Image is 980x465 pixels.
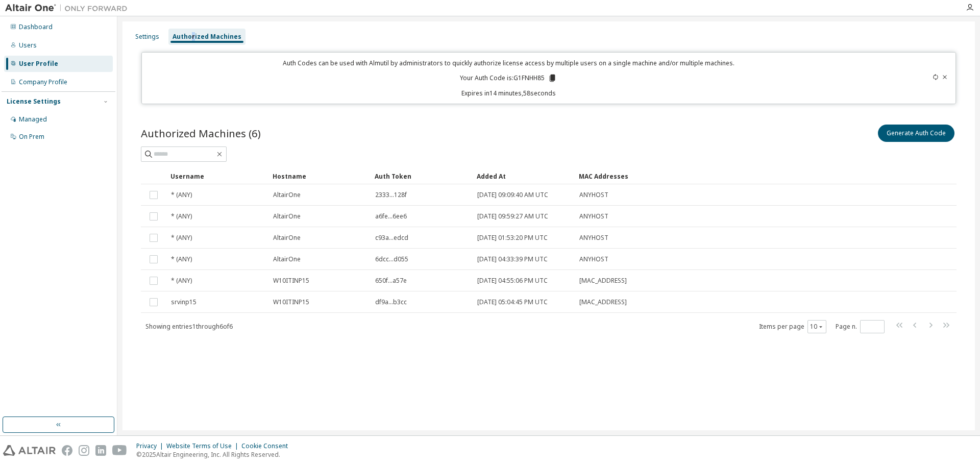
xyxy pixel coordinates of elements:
span: [DATE] 04:33:39 PM UTC [477,255,548,263]
div: Username [170,168,264,184]
span: ANYHOST [579,234,608,242]
div: Hostname [273,168,366,184]
span: 2333...128f [375,191,407,199]
p: © 2025 Altair Engineering, Inc. All Rights Reserved. [136,450,294,459]
span: [DATE] 05:04:45 PM UTC [477,298,548,306]
span: AltairOne [273,255,301,263]
span: [MAC_ADDRESS] [579,277,627,285]
span: [DATE] 09:09:40 AM UTC [477,191,548,199]
div: Dashboard [19,23,53,31]
span: a6fe...6ee6 [375,212,407,221]
div: License Settings [7,97,61,106]
span: * (ANY) [171,191,192,199]
span: * (ANY) [171,234,192,242]
img: youtube.svg [112,445,127,456]
div: Settings [135,33,159,41]
span: W10ITINP15 [273,298,309,306]
div: Added At [477,168,571,184]
span: [DATE] 01:53:20 PM UTC [477,234,548,242]
p: Your Auth Code is: G1FNHH85 [460,74,557,83]
div: Cookie Consent [241,442,294,450]
img: altair_logo.svg [3,445,56,456]
img: Altair One [5,3,133,13]
span: [DATE] 09:59:27 AM UTC [477,212,548,221]
span: AltairOne [273,212,301,221]
span: * (ANY) [171,277,192,285]
span: ANYHOST [579,191,608,199]
span: df9a...b3cc [375,298,407,306]
div: Users [19,41,37,50]
div: Company Profile [19,78,67,86]
span: 650f...a57e [375,277,407,285]
div: On Prem [19,133,44,141]
button: Generate Auth Code [878,125,954,142]
span: * (ANY) [171,255,192,263]
span: c93a...edcd [375,234,408,242]
span: Page n. [836,320,885,333]
div: Privacy [136,442,166,450]
span: Items per page [759,320,826,333]
span: ANYHOST [579,212,608,221]
span: Authorized Machines (6) [141,126,261,140]
span: srvinp15 [171,298,197,306]
img: facebook.svg [62,445,72,456]
span: [MAC_ADDRESS] [579,298,627,306]
div: Website Terms of Use [166,442,241,450]
span: [DATE] 04:55:06 PM UTC [477,277,548,285]
span: 6dcc...d055 [375,255,408,263]
div: Managed [19,115,47,124]
p: Expires in 14 minutes, 58 seconds [148,89,870,97]
span: Showing entries 1 through 6 of 6 [145,322,233,331]
div: MAC Addresses [579,168,852,184]
span: * (ANY) [171,212,192,221]
img: linkedin.svg [95,445,106,456]
span: ANYHOST [579,255,608,263]
span: AltairOne [273,191,301,199]
span: AltairOne [273,234,301,242]
span: W10ITINP15 [273,277,309,285]
img: instagram.svg [79,445,89,456]
div: Authorized Machines [173,33,241,41]
div: Auth Token [375,168,469,184]
p: Auth Codes can be used with Almutil by administrators to quickly authorize license access by mult... [148,59,870,67]
button: 10 [810,323,824,331]
div: User Profile [19,60,58,68]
